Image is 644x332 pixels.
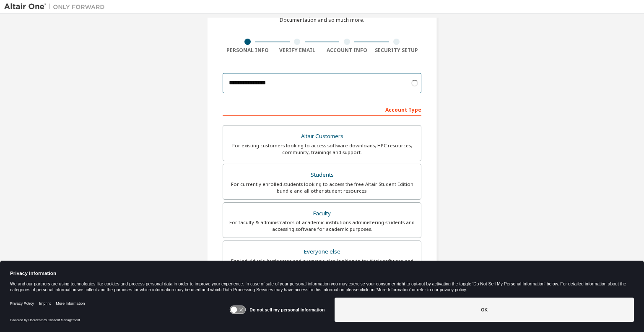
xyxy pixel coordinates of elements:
div: Account Type [223,102,421,116]
div: Everyone else [228,246,416,258]
img: Altair One [4,3,109,11]
div: Verify Email [273,47,322,54]
div: Students [228,169,416,181]
div: Altair Customers [228,131,416,142]
div: Personal Info [223,47,273,54]
div: Account Info [322,47,372,54]
div: For currently enrolled students looking to access the free Altair Student Edition bundle and all ... [228,181,416,194]
div: For existing customers looking to access software downloads, HPC resources, community, trainings ... [228,142,416,156]
div: Security Setup [372,47,422,54]
div: For faculty & administrators of academic institutions administering students and accessing softwa... [228,219,416,233]
div: Faculty [228,208,416,220]
div: For individuals, businesses and everyone else looking to try Altair software and explore our prod... [228,258,416,271]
